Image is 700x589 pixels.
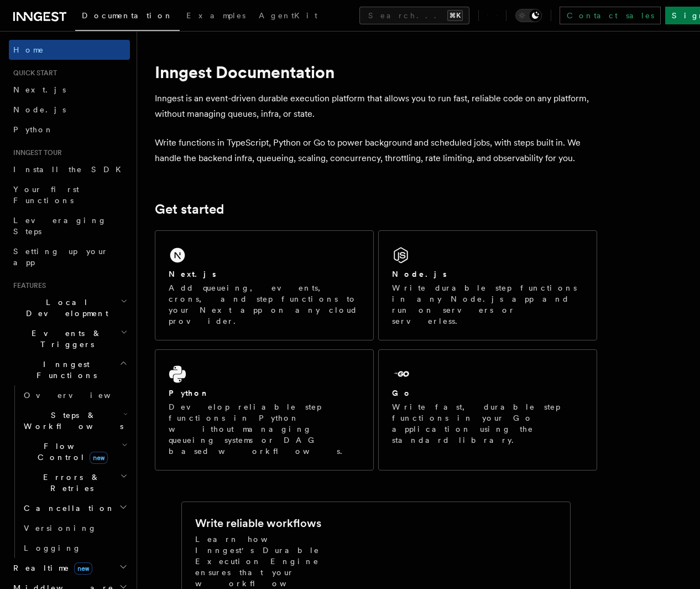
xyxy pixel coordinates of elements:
[378,349,597,471] a: GoWrite fast, durable step functions in your Go application using the standard library.
[359,7,469,24] button: Search...⌘K
[19,441,122,463] span: Flow Control
[13,185,79,205] span: Your first Functions
[9,120,130,139] a: Python
[155,230,374,340] a: Next.jsAdd queueing, events, crons, and step functions to your Next app on any cloud provider.
[9,40,130,60] a: Home
[169,387,210,399] h2: Python
[19,538,130,558] a: Logging
[13,85,66,94] span: Next.js
[24,391,138,400] span: Overview
[392,282,583,327] p: Write durable step functions in any Node.js app and run on servers or serverless.
[13,105,66,114] span: Node.js
[19,472,120,494] span: Errors & Retries
[82,11,173,20] span: Documentation
[378,230,597,340] a: Node.jsWrite durable step functions in any Node.js app and run on servers or serverless.
[9,210,130,241] a: Leveraging Steps
[19,498,130,518] button: Cancellation
[19,436,130,467] button: Flow Controlnew
[9,297,121,319] span: Local Development
[186,11,245,20] span: Examples
[169,282,360,327] p: Add queueing, events, crons, and step functions to your Next app on any cloud provider.
[13,44,44,55] span: Home
[19,405,130,436] button: Steps & Workflows
[155,349,374,471] a: PythonDevelop reliable step functions in Python without managing queueing systems or DAG based wo...
[392,387,412,399] h2: Go
[180,3,252,30] a: Examples
[9,359,119,381] span: Inngest Functions
[19,467,130,498] button: Errors & Retries
[9,100,130,120] a: Node.js
[9,179,130,210] a: Your first Functions
[9,354,130,385] button: Inngest Functions
[13,125,54,134] span: Python
[259,11,317,20] span: AgentKit
[560,7,661,24] a: Contact sales
[9,292,130,323] button: Local Development
[19,410,123,432] span: Steps & Workflows
[155,201,224,217] a: Get started
[195,515,321,531] h2: Write reliable workflows
[90,452,108,464] span: new
[9,385,130,558] div: Inngest Functions
[19,385,130,405] a: Overview
[447,10,463,21] kbd: ⌘K
[9,281,46,290] span: Features
[392,268,447,280] h2: Node.js
[13,216,107,236] span: Leveraging Steps
[515,9,542,22] button: Toggle dark mode
[169,401,360,457] p: Develop reliable step functions in Python without managing queueing systems or DAG based workflows.
[19,518,130,538] a: Versioning
[155,62,597,82] h1: Inngest Documentation
[155,91,597,122] p: Inngest is an event-driven durable execution platform that allows you to run fast, reliable code ...
[252,3,324,30] a: AgentKit
[75,3,180,31] a: Documentation
[24,544,81,552] span: Logging
[13,165,128,174] span: Install the SDK
[13,247,108,267] span: Setting up your app
[169,268,216,280] h2: Next.js
[155,135,597,166] p: Write functions in TypeScript, Python or Go to power background and scheduled jobs, with steps bu...
[9,328,121,350] span: Events & Triggers
[74,562,92,575] span: new
[19,503,115,514] span: Cancellation
[9,562,92,573] span: Realtime
[9,323,130,354] button: Events & Triggers
[9,69,57,77] span: Quick start
[9,80,130,100] a: Next.js
[9,241,130,272] a: Setting up your app
[9,148,62,157] span: Inngest tour
[392,401,583,446] p: Write fast, durable step functions in your Go application using the standard library.
[9,558,130,578] button: Realtimenew
[9,159,130,179] a: Install the SDK
[24,524,97,533] span: Versioning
